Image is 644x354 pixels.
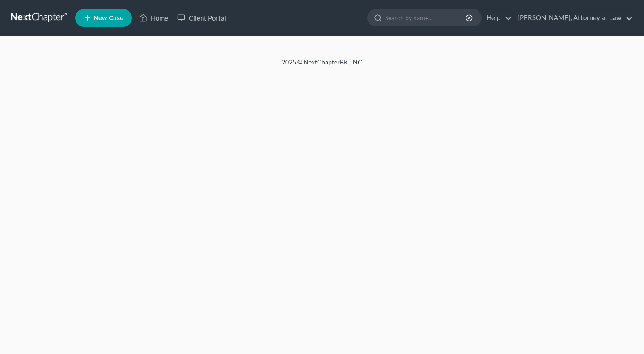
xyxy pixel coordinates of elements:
[173,10,231,26] a: Client Portal
[93,15,123,21] span: New Case
[385,9,467,26] input: Search by name...
[482,10,512,26] a: Help
[67,58,577,74] div: 2025 © NextChapterBK, INC
[513,10,633,26] a: [PERSON_NAME], Attorney at Law
[135,10,173,26] a: Home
